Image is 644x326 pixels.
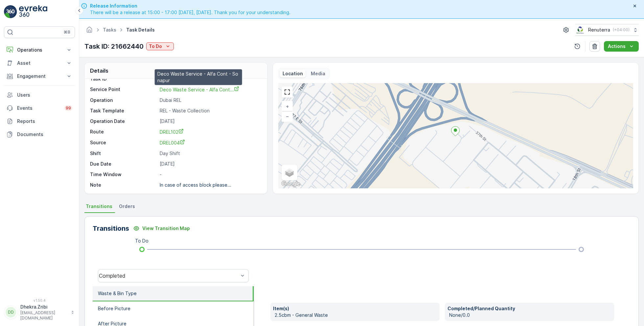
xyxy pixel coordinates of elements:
[90,3,290,9] span: Release Information
[90,161,157,167] p: Due Date
[66,105,71,111] p: 99
[4,88,75,102] a: Users
[19,5,47,18] img: logo_light-DOdMpM7g.png
[4,298,75,302] span: v 1.50.4
[6,307,16,317] div: DD
[90,9,290,16] span: There will be a release at 15:00 - 17:00 [DATE], [DATE]. Thank you for your understanding.
[17,60,62,66] p: Asset
[282,165,297,180] a: Layers
[160,118,260,125] p: [DATE]
[98,305,130,312] p: Before Picture
[84,41,144,51] p: Task ID: 21662440
[90,118,157,125] p: Operation Date
[17,131,72,138] p: Documents
[575,26,586,34] img: Screenshot_2024-07-26_at_13.33.01.png
[588,27,610,33] p: Renuterra
[613,27,630,33] p: ( +04:00 )
[149,43,162,50] p: To Do
[449,312,611,318] p: None/0.0
[286,113,289,119] span: −
[160,161,260,167] p: [DATE]
[93,223,129,233] p: Transitions
[160,107,260,114] p: REL - Waste Collection
[160,87,239,92] span: Deco Waste Service - Alfa Cont...
[608,43,626,50] p: Actions
[103,27,116,33] a: Tasks
[273,305,437,312] p: Item(s)
[90,182,157,188] p: Note
[90,171,157,178] p: Time Window
[311,70,325,77] p: Media
[4,115,75,128] a: Reports
[90,97,157,104] p: Operation
[282,87,292,97] a: View Fullscreen
[4,57,75,70] button: Asset
[146,42,174,50] button: To Do
[160,139,260,146] a: DREL004
[280,180,302,188] img: Google
[17,118,72,125] p: Reports
[280,180,302,188] a: Open this area in Google Maps (opens a new window)
[283,70,303,77] p: Location
[160,171,260,178] p: -
[90,139,157,146] p: Source
[4,70,75,83] button: Engagement
[282,102,292,111] a: Zoom In
[160,182,231,188] p: In case of access block please...
[17,105,60,111] p: Events
[160,129,184,135] span: DREL102
[135,238,149,244] p: To Do
[160,150,260,157] p: Day Shift
[160,86,239,93] a: Deco Waste Service - Alfa Cont...
[160,140,185,146] span: DREL004
[286,104,289,109] span: +
[157,71,240,84] p: Deco Waste Service - Alfa Cont - Sonapur
[160,97,260,104] p: Dubai REL
[17,73,62,80] p: Engagement
[90,150,157,157] p: Shift
[90,67,108,75] p: Details
[20,304,68,310] p: Dhekra.Zribi
[4,304,75,321] button: DDDhekra.Zribi[EMAIL_ADDRESS][DOMAIN_NAME]
[129,223,194,234] button: View Transition Map
[125,27,156,33] span: Task Details
[64,30,70,35] p: ⌘B
[4,102,75,115] a: Events99
[575,24,639,36] button: Renuterra(+04:00)
[90,76,157,82] p: Task ID
[90,128,157,135] p: Route
[119,203,135,210] span: Orders
[275,312,437,318] p: 2.5cbm - General Waste
[282,111,292,121] a: Zoom Out
[4,43,75,57] button: Operations
[90,107,157,114] p: Task Template
[448,305,611,312] p: Completed/Planned Quantity
[160,128,260,135] a: DREL102
[86,203,112,210] span: Transitions
[17,47,62,53] p: Operations
[99,273,239,279] div: Completed
[4,5,17,18] img: logo
[604,41,639,52] button: Actions
[20,310,68,321] p: [EMAIL_ADDRESS][DOMAIN_NAME]
[4,128,75,141] a: Documents
[142,225,190,232] p: View Transition Map
[90,86,157,93] p: Service Point
[86,29,93,34] a: Homepage
[98,290,137,297] p: Waste & Bin Type
[17,92,72,98] p: Users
